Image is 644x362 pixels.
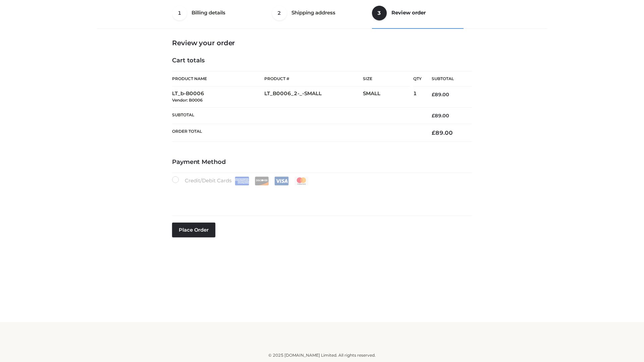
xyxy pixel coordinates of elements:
img: Visa [274,177,289,185]
div: © 2025 [DOMAIN_NAME] Limited. All rights reserved. [100,352,544,359]
label: Credit/Debit Cards [172,176,309,185]
span: £ [432,129,435,136]
bdi: 89.00 [432,113,449,119]
span: £ [432,113,435,119]
th: Subtotal [422,71,472,86]
span: £ [432,92,435,98]
small: Vendor: B0006 [172,98,203,103]
bdi: 89.00 [432,92,449,98]
td: LT_B0006_2-_-SMALL [264,86,363,108]
th: Size [363,71,410,86]
h4: Payment Method [172,159,472,166]
th: Product Name [172,71,264,86]
button: Place order [172,223,215,237]
h4: Cart totals [172,57,472,64]
td: 1 [413,86,422,108]
img: Mastercard [294,177,309,185]
bdi: 89.00 [432,129,453,136]
img: Amex [235,177,249,185]
img: Discover [255,177,269,185]
iframe: Secure payment input frame [171,184,471,208]
th: Subtotal [172,107,422,124]
h3: Review your order [172,39,472,47]
th: Product # [264,71,363,86]
th: Order Total [172,124,422,142]
th: Qty [413,71,422,86]
td: SMALL [363,86,413,108]
td: LT_b-B0006 [172,86,264,108]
